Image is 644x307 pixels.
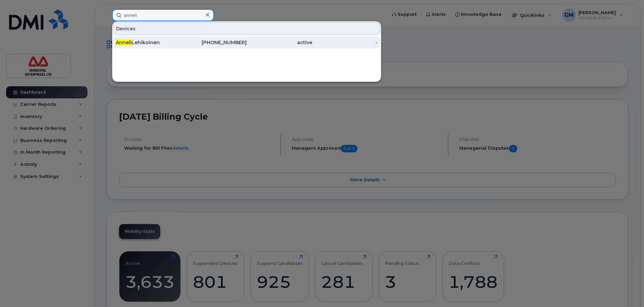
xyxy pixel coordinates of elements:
[312,39,378,46] div: -
[113,36,380,49] a: AnneliLehikoinen[PHONE_NUMBER]active-
[113,22,380,35] div: Devices
[116,39,132,45] span: Anneli
[116,39,181,46] div: Lehikoinen
[247,39,312,46] div: active
[181,39,247,46] div: [PHONE_NUMBER]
